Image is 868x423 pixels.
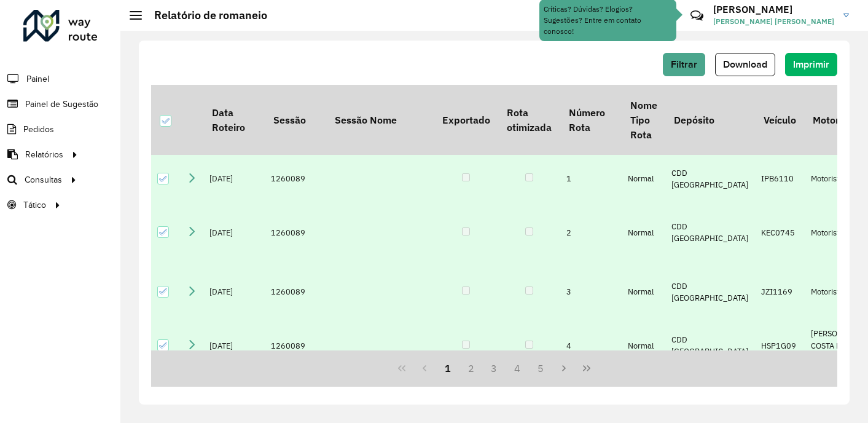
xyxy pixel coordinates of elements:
[436,357,459,380] button: 1
[755,263,804,322] td: JZI1169
[326,85,434,155] th: Sessão Nome
[434,85,498,155] th: Exportado
[575,357,598,380] button: Last Page
[529,357,552,380] button: 5
[560,322,622,370] td: 4
[25,173,62,186] span: Consultas
[560,203,622,263] td: 2
[25,148,63,161] span: Relatórios
[203,85,265,155] th: Data Roteiro
[560,85,622,155] th: Número Rota
[715,53,775,76] button: Download
[498,85,560,155] th: Rota otimizada
[755,322,804,370] td: HSP1G09
[203,155,265,203] td: [DATE]
[755,203,804,263] td: KEC0745
[684,2,710,29] a: Contato Rápido
[552,357,576,380] button: Next Page
[26,73,49,85] span: Painel
[506,357,529,380] button: 4
[622,203,665,263] td: Normal
[713,16,834,27] span: [PERSON_NAME] [PERSON_NAME]
[665,322,755,370] td: CDD [GEOGRAPHIC_DATA]
[665,203,755,263] td: CDD [GEOGRAPHIC_DATA]
[265,203,326,263] td: 1260089
[265,85,326,155] th: Sessão
[483,357,506,380] button: 3
[23,199,46,211] span: Tático
[665,263,755,322] td: CDD [GEOGRAPHIC_DATA]
[265,155,326,203] td: 1260089
[671,59,697,69] span: Filtrar
[622,263,665,322] td: Normal
[785,53,837,76] button: Imprimir
[560,155,622,203] td: 1
[25,98,98,111] span: Painel de Sugestão
[560,263,622,322] td: 3
[265,263,326,322] td: 1260089
[665,85,755,155] th: Depósito
[203,263,265,322] td: [DATE]
[459,357,483,380] button: 2
[23,123,54,136] span: Pedidos
[622,322,665,370] td: Normal
[203,322,265,370] td: [DATE]
[755,155,804,203] td: IPB6110
[755,85,804,155] th: Veículo
[622,85,665,155] th: Nome Tipo Rota
[203,203,265,263] td: [DATE]
[142,9,267,22] h2: Relatório de romaneio
[622,155,665,203] td: Normal
[723,59,767,69] span: Download
[665,155,755,203] td: CDD [GEOGRAPHIC_DATA]
[713,4,834,15] h3: [PERSON_NAME]
[663,53,705,76] button: Filtrar
[793,59,829,69] span: Imprimir
[265,322,326,370] td: 1260089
